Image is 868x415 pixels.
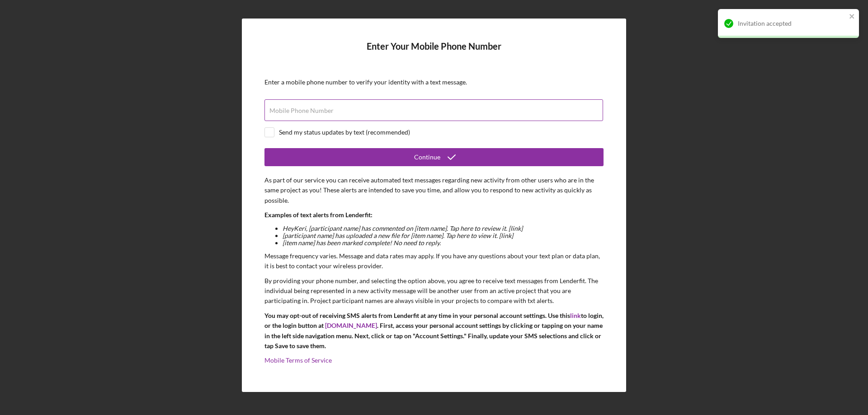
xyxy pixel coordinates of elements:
[738,20,846,27] div: Invitation accepted
[283,225,604,232] li: Hey Keri , [participant name] has commented on [item name]. Tap here to review it. [link]
[264,41,604,65] h4: Enter Your Mobile Phone Number
[279,129,410,136] div: Send my status updates by text (recommended)
[264,356,332,364] a: Mobile Terms of Service
[414,148,440,166] div: Continue
[264,311,604,351] p: You may opt-out of receiving SMS alerts from Lenderfit at any time in your personal account setti...
[283,239,604,247] li: [item name] has been marked complete! No need to reply.
[264,175,604,205] p: As part of our service you can receive automated text messages regarding new activity from other ...
[264,276,604,306] p: By providing your phone number, and selecting the option above, you agree to receive text message...
[325,322,377,329] a: [DOMAIN_NAME]
[264,148,604,166] button: Continue
[283,232,604,239] li: [participant name] has uploaded a new file for [item name]. Tap here to view it. [link]
[264,210,604,220] p: Examples of text alerts from Lenderfit:
[269,107,334,114] label: Mobile Phone Number
[570,312,581,319] a: link
[264,251,604,271] p: Message frequency varies. Message and data rates may apply. If you have any questions about your ...
[264,79,604,86] div: Enter a mobile phone number to verify your identity with a text message.
[849,13,855,21] button: close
